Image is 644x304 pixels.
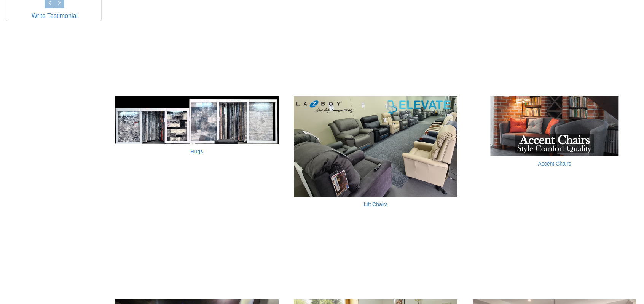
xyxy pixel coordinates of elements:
[363,201,387,207] a: Lift Chairs
[473,96,636,156] img: Accent Chairs
[32,13,78,19] a: Write Testimonial
[538,161,571,167] a: Accent Chairs
[191,148,203,154] a: Rugs
[294,96,457,197] img: Lift Chairs
[115,96,279,144] img: Rugs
